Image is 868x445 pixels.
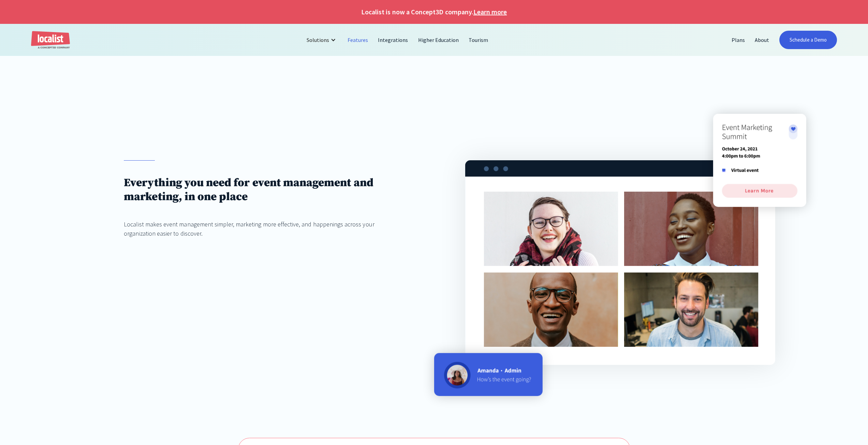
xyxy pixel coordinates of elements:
div: Localist makes event management simpler, marketing more effective, and happenings across your org... [124,220,403,238]
a: Learn more [473,7,507,17]
a: Integrations [373,32,413,48]
div: Solutions [307,36,329,44]
a: Features [343,32,373,48]
h1: Everything you need for event management and marketing, in one place [124,176,403,204]
a: Higher Education [413,32,464,48]
a: Schedule a Demo [779,31,837,49]
div: Solutions [301,32,343,48]
a: Plans [727,32,750,48]
a: About [750,32,774,48]
a: home [31,31,70,49]
a: Tourism [464,32,493,48]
